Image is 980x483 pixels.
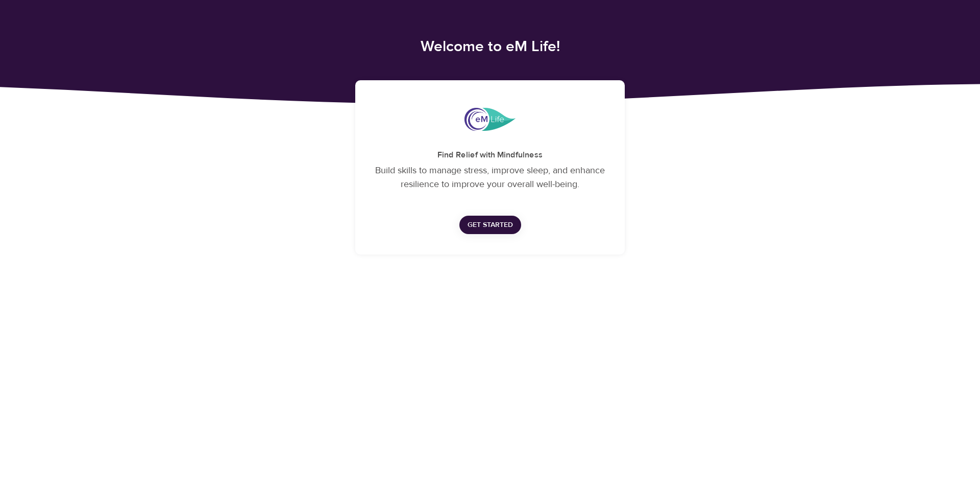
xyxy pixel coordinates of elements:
[468,219,513,232] span: Get Started
[464,108,516,131] img: eMindful_logo.png
[459,216,521,235] button: Get Started
[367,164,612,191] p: Build skills to manage stress, improve sleep, and enhance resilience to improve your overall well...
[211,37,769,56] h4: Welcome to eM Life!
[367,150,612,160] h5: Find Relief with Mindfulness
